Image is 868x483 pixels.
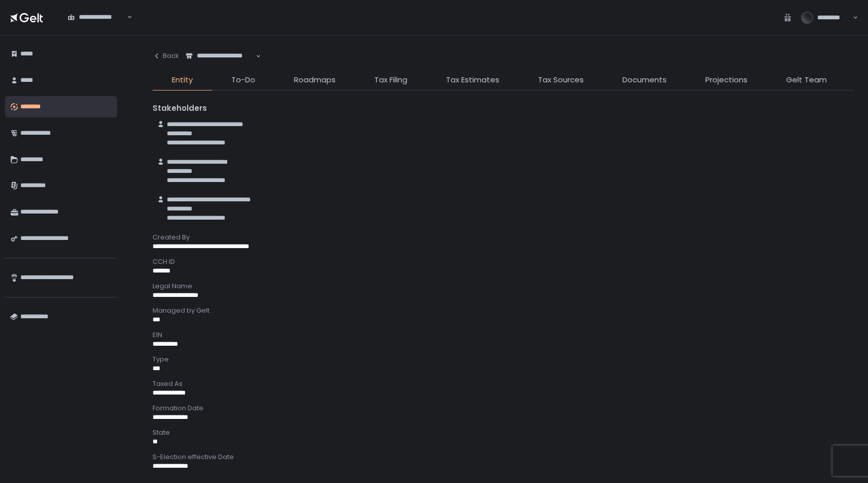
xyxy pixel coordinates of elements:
div: Taxed As [153,379,854,388]
input: Search for option [186,61,255,71]
input: Search for option [68,22,126,32]
span: Entity [172,74,193,86]
div: Created By [153,233,854,242]
span: Tax Sources [538,74,584,86]
div: Formation Date [153,404,854,413]
span: Gelt Team [786,74,827,86]
span: Roadmaps [294,74,336,86]
span: Projections [705,74,747,86]
div: Back [153,51,179,61]
span: To-Do [231,74,255,86]
span: Documents [622,74,667,86]
div: Type [153,355,854,364]
div: Stakeholders [153,103,854,114]
div: Search for option [61,7,132,28]
div: Search for option [179,46,261,67]
span: Tax Estimates [446,74,499,86]
div: State [153,428,854,437]
div: EIN [153,330,854,340]
div: Legal Name [153,282,854,291]
span: Tax Filing [374,74,407,86]
div: CCH ID [153,257,854,266]
div: Managed by Gelt [153,306,854,315]
div: S-Election effective Date [153,452,854,462]
button: Back [153,46,179,66]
